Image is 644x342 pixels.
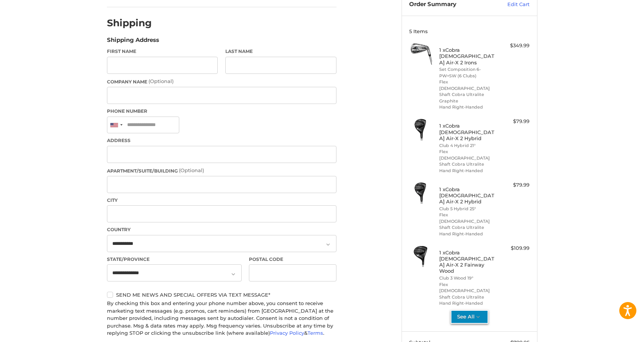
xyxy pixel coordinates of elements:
h2: Shipping [107,17,152,29]
label: State/Province [107,256,242,263]
h4: 1 x Cobra [DEMOGRAPHIC_DATA] Air-X 2 Fairway Wood [439,249,497,274]
div: $79.99 [499,181,529,189]
li: Club 5 Hybrid 25° [439,206,497,212]
label: First Name [107,48,218,55]
li: Flex [DEMOGRAPHIC_DATA] [439,149,497,161]
h3: 5 Items [409,28,529,34]
label: Phone Number [107,108,336,115]
h3: Order Summary [409,1,491,8]
li: Hand Right-Handed [439,104,497,110]
li: Hand Right-Handed [439,168,497,174]
li: Flex [DEMOGRAPHIC_DATA] [439,212,497,224]
li: Flex [DEMOGRAPHIC_DATA] [439,281,497,294]
legend: Shipping Address [107,36,159,48]
label: Postal Code [249,256,336,263]
button: See All [451,310,488,324]
label: Country [107,226,336,233]
li: Set Composition 6-PW+SW (6 Clubs) [439,66,497,79]
h4: 1 x Cobra [DEMOGRAPHIC_DATA] Air-X 2 Hybrid [439,186,497,205]
label: City [107,197,336,204]
li: Hand Right-Handed [439,231,497,237]
a: Terms [308,330,323,336]
div: $109.99 [499,245,529,252]
iframe: Google Customer Reviews [581,321,644,342]
label: Send me news and special offers via text message* [107,292,336,298]
small: (Optional) [179,167,204,173]
div: $79.99 [499,118,529,125]
li: Club 4 Hybrid 21° [439,142,497,149]
li: Shaft Cobra Ultralite [439,224,497,231]
label: Last Name [225,48,336,55]
li: Shaft Cobra Ultralite Graphite [439,91,497,104]
li: Shaft Cobra Ultralite [439,161,497,168]
label: Apartment/Suite/Building [107,167,336,174]
a: Privacy Policy [270,330,304,336]
label: Address [107,137,336,144]
div: By checking this box and entering your phone number above, you consent to receive marketing text ... [107,300,336,337]
h4: 1 x Cobra [DEMOGRAPHIC_DATA] Air-X 2 Hybrid [439,123,497,141]
div: $349.99 [499,42,529,50]
li: Hand Right-Handed [439,300,497,307]
a: Edit Cart [491,1,529,8]
label: Company Name [107,78,336,85]
div: United States: +1 [107,117,125,133]
li: Club 3 Wood 19° [439,275,497,281]
h4: 1 x Cobra [DEMOGRAPHIC_DATA] Air-X 2 Irons [439,47,497,66]
li: Flex [DEMOGRAPHIC_DATA] [439,79,497,91]
li: Shaft Cobra Ultralite [439,294,497,300]
small: (Optional) [148,78,174,84]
